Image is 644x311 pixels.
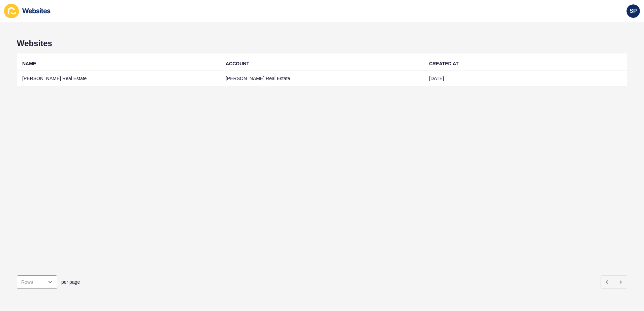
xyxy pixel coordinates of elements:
[61,279,80,285] span: per page
[17,70,220,87] td: [PERSON_NAME] Real Estate
[220,70,424,87] td: [PERSON_NAME] Real Estate
[429,60,459,67] div: CREATED AT
[17,275,57,289] div: open menu
[630,8,637,14] span: SP
[22,60,36,67] div: NAME
[226,60,249,67] div: ACCOUNT
[17,39,627,48] h1: Websites
[424,70,627,87] td: [DATE]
